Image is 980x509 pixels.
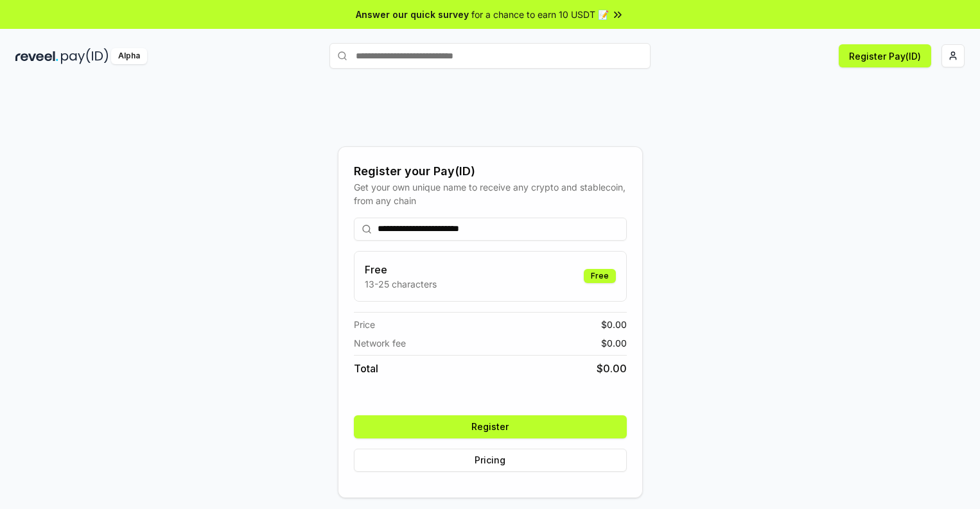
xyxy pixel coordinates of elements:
[601,336,627,350] span: $ 0.00
[354,361,378,376] span: Total
[354,162,627,180] div: Register your Pay(ID)
[354,336,406,350] span: Network fee
[365,277,437,291] p: 13-25 characters
[365,262,437,277] h3: Free
[471,8,609,21] span: for a chance to earn 10 USDT 📝
[354,415,627,438] button: Register
[597,361,627,376] span: $ 0.00
[15,48,58,64] img: reveel_dark
[839,44,931,67] button: Register Pay(ID)
[354,449,627,472] button: Pricing
[354,318,375,331] span: Price
[61,48,109,64] img: pay_id
[356,8,469,21] span: Answer our quick survey
[354,180,627,207] div: Get your own unique name to receive any crypto and stablecoin, from any chain
[601,318,627,331] span: $ 0.00
[111,48,147,64] div: Alpha
[584,269,616,283] div: Free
